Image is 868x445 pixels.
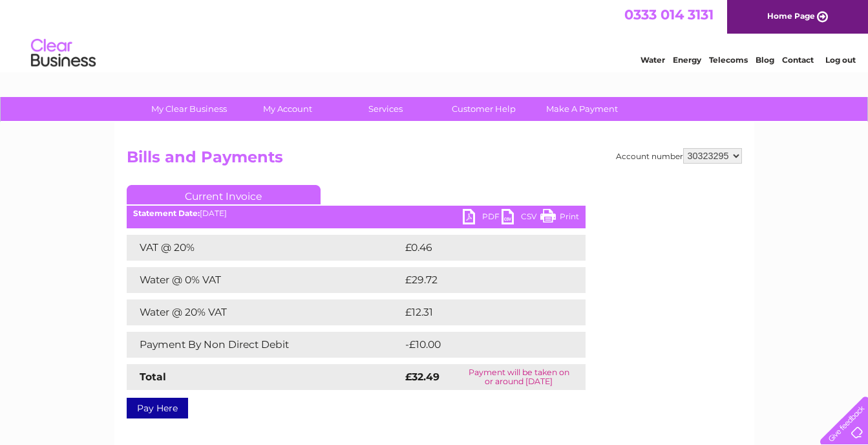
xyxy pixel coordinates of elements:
a: Energy [673,55,701,65]
td: £29.72 [402,267,559,293]
a: Water [640,55,665,65]
td: VAT @ 20% [127,235,402,261]
h2: Bills and Payments [127,148,742,173]
a: Print [540,209,579,228]
div: Clear Business is a trading name of Verastar Limited (registered in [GEOGRAPHIC_DATA] No. 3667643... [129,7,740,63]
a: Blog [756,55,774,65]
td: Payment By Non Direct Debit [127,332,402,358]
a: PDF [463,209,502,228]
td: Payment will be taken on or around [DATE] [452,364,586,390]
b: Statement Date: [133,208,200,218]
a: My Account [234,97,341,121]
td: -£10.00 [402,332,561,358]
td: Water @ 0% VAT [127,267,402,293]
a: Current Invoice [127,185,321,204]
td: Water @ 20% VAT [127,299,402,325]
a: Services [332,97,439,121]
strong: Total [140,371,166,383]
img: logo.png [30,34,96,73]
td: £0.46 [402,235,556,261]
a: Customer Help [430,97,537,121]
a: 0333 014 3131 [624,6,714,23]
a: My Clear Business [136,97,242,121]
a: CSV [502,209,540,228]
a: Telecoms [709,55,748,65]
td: £12.31 [402,299,556,325]
a: Pay Here [127,398,188,418]
a: Contact [782,55,814,65]
div: Account number [616,148,742,164]
div: [DATE] [127,209,586,218]
strong: £32.49 [405,371,439,383]
a: Make A Payment [529,97,635,121]
a: Log out [825,55,856,65]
